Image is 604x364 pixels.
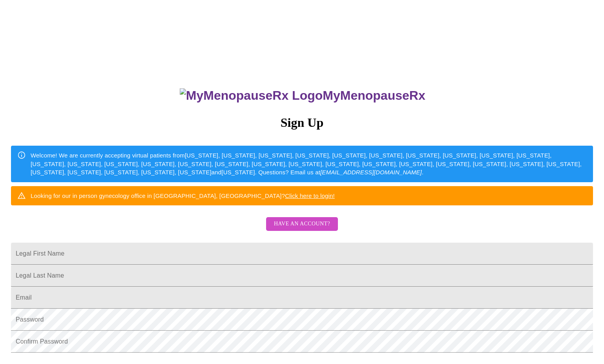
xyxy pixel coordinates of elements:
[11,115,593,130] h3: Sign Up
[285,192,335,199] a: Click here to login!
[31,188,335,203] div: Looking for our in person gynecology office in [GEOGRAPHIC_DATA], [GEOGRAPHIC_DATA]?
[264,226,340,232] a: Have an account?
[12,88,593,103] h3: MyMenopauseRx
[320,169,422,176] em: [EMAIL_ADDRESS][DOMAIN_NAME]
[31,148,587,179] div: Welcome! We are currently accepting virtual patients from [US_STATE], [US_STATE], [US_STATE], [US...
[274,219,330,229] span: Have an account?
[266,217,338,231] button: Have an account?
[180,88,323,103] img: MyMenopauseRx Logo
